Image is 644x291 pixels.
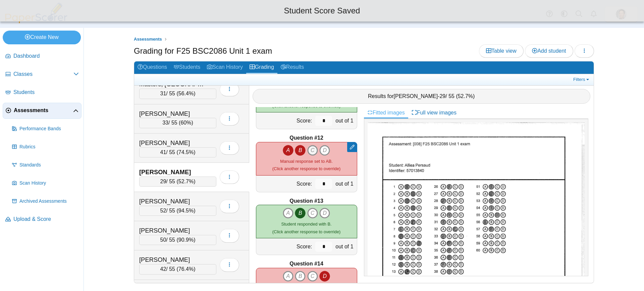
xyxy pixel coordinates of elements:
[19,144,79,150] span: Rubrics
[162,120,168,126] span: 33
[139,168,206,177] div: [PERSON_NAME]
[139,89,216,99] div: / 55 ( )
[532,48,566,54] span: Add student
[13,70,73,78] span: Classes
[283,208,293,219] i: A
[272,222,340,234] small: (Click another response to override)
[160,179,166,184] span: 29
[134,45,272,57] h1: Grading for F25 BSC2086 Unit 1 exam
[272,96,340,108] small: (Click another response to override)
[19,180,79,187] span: Scan History
[178,149,194,155] span: 74.5%
[289,197,323,205] b: Question #13
[132,35,164,44] a: Assessments
[272,159,340,171] small: (Click another response to override)
[139,118,216,128] div: / 55 ( )
[3,103,82,119] a: Assessments
[13,89,79,96] span: Students
[13,215,79,223] span: Upload & Score
[9,193,82,209] a: Archived Assessments
[364,107,408,118] a: Fitted images
[160,149,166,155] span: 41
[295,208,306,219] i: B
[9,157,82,173] a: Standards
[3,18,70,24] a: PaperScorer
[3,48,82,64] a: Dashboard
[9,121,82,137] a: Performance Bands
[283,145,293,156] i: A
[319,271,330,282] i: D
[139,235,216,245] div: / 55 ( )
[458,93,473,99] span: 52.7%
[307,208,318,219] i: C
[281,222,332,227] span: Student responded with B.
[319,208,330,219] i: D
[289,260,323,268] b: Question #14
[307,145,318,156] i: C
[256,238,314,255] div: Score:
[160,91,166,96] span: 31
[139,177,216,187] div: / 55 ( )
[3,31,81,44] a: Create New
[178,91,194,96] span: 56.4%
[160,208,166,213] span: 52
[295,145,306,156] i: B
[19,126,79,132] span: Performance Bands
[178,237,194,243] span: 90.9%
[3,211,82,228] a: Upload & Score
[139,206,216,216] div: / 55 ( )
[19,198,79,205] span: Archived Assessments
[178,179,194,184] span: 52.7%
[277,61,307,74] a: Results
[334,238,357,255] div: out of 1
[3,66,82,83] a: Classes
[134,61,170,74] a: Questions
[525,44,573,58] a: Add student
[289,134,323,142] b: Question #12
[486,48,517,54] span: Table view
[3,85,82,101] a: Students
[334,176,357,192] div: out of 1
[139,139,206,147] div: [PERSON_NAME]
[170,61,204,74] a: Students
[134,37,162,42] span: Assessments
[160,266,166,272] span: 42
[5,5,639,16] div: Student Score Saved
[256,112,314,129] div: Score:
[283,271,293,282] i: A
[139,197,206,206] div: [PERSON_NAME]
[13,52,79,60] span: Dashboard
[19,162,79,168] span: Standards
[139,147,216,157] div: / 55 ( )
[479,44,524,58] a: Table view
[394,93,438,99] span: [PERSON_NAME]
[178,208,194,213] span: 94.5%
[408,107,460,118] a: Full view images
[334,112,357,129] div: out of 1
[204,61,246,74] a: Scan History
[253,89,591,104] div: Results for - / 55 ( )
[572,76,592,83] a: Filters
[180,120,191,126] span: 60%
[139,264,216,274] div: / 55 ( )
[439,93,445,99] span: 29
[246,61,277,74] a: Grading
[9,175,82,191] a: Scan History
[14,107,73,114] span: Assessments
[139,109,206,118] div: [PERSON_NAME]
[307,271,318,282] i: C
[256,176,314,192] div: Score:
[295,271,306,282] i: B
[139,226,206,235] div: [PERSON_NAME]
[178,266,194,272] span: 76.4%
[319,145,330,156] i: D
[160,237,166,243] span: 50
[9,139,82,155] a: Rubrics
[139,255,206,264] div: [PERSON_NAME]
[280,159,333,164] span: Manual response set to AB.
